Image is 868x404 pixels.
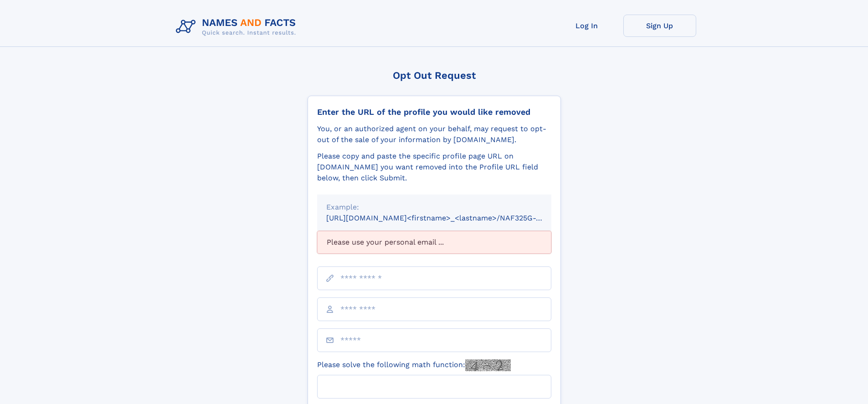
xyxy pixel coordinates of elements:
div: Opt Out Request [308,70,561,81]
label: Please solve the following math function: [317,359,511,371]
img: Logo Names and Facts [172,15,303,39]
div: Please copy and paste the specific profile page URL on [DOMAIN_NAME] you want removed into the Pr... [317,151,551,184]
div: Example: [326,202,542,213]
small: [URL][DOMAIN_NAME]<firstname>_<lastname>/NAF325G-xxxxxxxx [326,214,569,222]
div: Please use your personal email ... [317,231,551,254]
div: Enter the URL of the profile you would like removed [317,107,551,117]
a: Log In [550,15,623,37]
div: You, or an authorized agent on your behalf, may request to opt-out of the sale of your informatio... [317,123,551,145]
a: Sign Up [623,15,696,37]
